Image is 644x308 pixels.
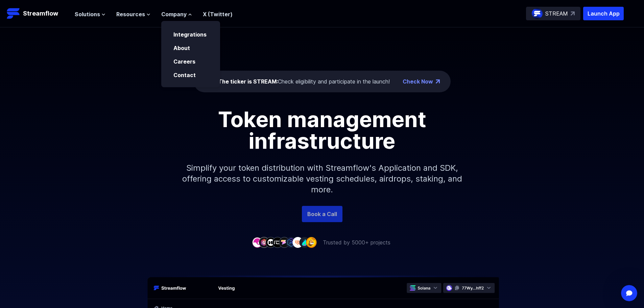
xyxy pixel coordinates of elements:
button: Launch App [583,7,624,20]
a: Check Now [403,77,433,86]
img: company-7 [292,237,303,247]
img: company-3 [265,237,276,247]
span: Resources [116,10,145,18]
iframe: Intercom live chat [621,285,637,301]
a: Streamflow [7,7,68,20]
a: Book a Call [302,206,342,222]
img: top-right-arrow.png [436,79,440,84]
button: Resources [116,10,150,18]
p: Streamflow [23,9,58,18]
img: company-4 [272,237,283,247]
img: company-2 [259,237,269,247]
img: streamflow-logo-circle.png [532,8,543,19]
img: company-8 [299,237,310,247]
img: company-6 [286,237,296,247]
a: X (Twitter) [203,11,233,18]
span: Solutions [75,10,100,18]
p: Trusted by 5000+ projects [323,238,390,246]
a: Contact [173,72,196,78]
a: Integrations [173,31,207,38]
span: Company [161,10,187,18]
img: top-right-arrow.svg [571,11,575,16]
img: company-5 [279,237,290,247]
a: Careers [173,58,195,65]
div: Check eligibility and participate in the launch! [218,77,390,86]
a: STREAM [526,7,580,20]
span: The ticker is STREAM: [218,78,278,85]
img: company-1 [252,237,263,247]
button: Solutions [75,10,105,18]
img: Streamflow Logo [7,7,20,20]
img: company-9 [306,237,317,247]
button: Company [161,10,192,18]
a: About [173,45,190,51]
h1: Token management infrastructure [170,109,474,152]
p: STREAM [545,9,568,18]
p: Simplify your token distribution with Streamflow's Application and SDK, offering access to custom... [177,152,468,206]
